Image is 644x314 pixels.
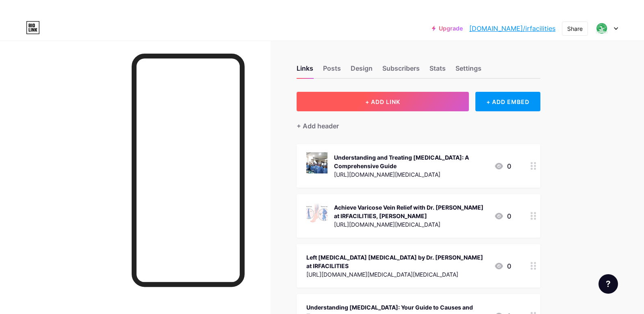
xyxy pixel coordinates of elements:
div: Posts [323,63,341,78]
a: Upgrade [432,25,463,32]
img: irfacilities x [594,21,609,36]
div: 0 [494,161,511,171]
div: [URL][DOMAIN_NAME][MEDICAL_DATA] [334,220,488,229]
div: [URL][DOMAIN_NAME][MEDICAL_DATA][MEDICAL_DATA] [306,270,488,279]
div: Share [567,24,583,33]
img: Understanding and Treating Varicose Veins: A Comprehensive Guide [306,152,327,173]
div: Stats [429,63,446,78]
div: [URL][DOMAIN_NAME][MEDICAL_DATA] [334,170,488,179]
img: Achieve Varicose Vein Relief with Dr. Sandeep Sharma at IRFACILITIES, Mohali [306,202,327,223]
div: Achieve Varicose Vein Relief with Dr. [PERSON_NAME] at IRFACILITIES, [PERSON_NAME] [334,203,488,220]
a: [DOMAIN_NAME]/irfacilities [469,24,555,33]
div: + ADD EMBED [475,92,540,111]
div: Settings [455,63,481,78]
div: 0 [494,261,511,271]
span: + ADD LINK [365,98,400,105]
div: Left [MEDICAL_DATA] [MEDICAL_DATA] by Dr. [PERSON_NAME] at IRFACILITIES [306,253,488,270]
div: Links [297,63,313,78]
div: Understanding and Treating [MEDICAL_DATA]: A Comprehensive Guide [334,153,488,170]
div: Subscribers [382,63,420,78]
button: + ADD LINK [297,92,469,111]
div: + Add header [297,121,339,131]
div: 0 [494,211,511,221]
div: Design [351,63,373,78]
